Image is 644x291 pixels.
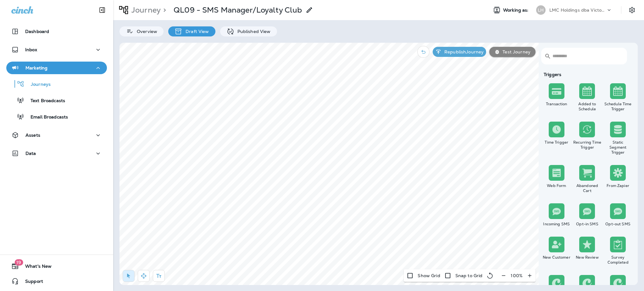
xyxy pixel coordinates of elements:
p: Marketing [25,65,47,70]
p: Inbox [25,47,37,52]
div: Recurring Time Trigger [573,140,602,150]
div: Transaction [542,102,571,107]
button: Settings [626,4,638,16]
span: What's New [19,264,52,271]
p: Assets [25,133,40,138]
p: Email Broadcasts [24,114,68,120]
p: Journey [129,5,161,15]
div: Web Form [542,183,571,188]
div: Abandoned Cart [573,183,602,193]
p: Snap to Grid [455,273,483,278]
p: Published View [234,29,271,34]
button: Text Broadcasts [6,94,107,107]
div: Survey Completed [604,255,632,265]
p: Text Broadcasts [24,98,65,104]
button: Support [6,275,107,288]
span: Working as: [503,8,530,13]
p: 100 % [511,273,523,278]
div: From Zapier [604,183,632,188]
p: > [161,5,166,15]
div: LH [536,5,546,15]
button: Test Journey [489,47,536,57]
div: Schedule Time Trigger [604,102,632,112]
div: Opt-in SMS [573,222,602,227]
p: QL09 - SMS Manager/Loyalty Club [174,5,302,15]
div: Triggers [541,72,633,77]
button: Inbox [6,43,107,56]
div: Opt-out SMS [604,222,632,227]
p: Test Journey [500,49,530,54]
button: RepublishJourney [433,47,486,57]
button: 19What's New [6,260,107,272]
div: Incoming SMS [542,222,571,227]
button: Marketing [6,62,107,74]
button: Collapse Sidebar [93,4,111,16]
div: Time Trigger [542,140,571,145]
div: New Customer [542,255,571,260]
p: Show Grid [418,273,440,278]
div: Added to Schedule [573,102,602,112]
button: Dashboard [6,25,107,38]
p: Dashboard [25,29,49,34]
button: Email Broadcasts [6,110,107,123]
p: Draft View [182,29,209,34]
button: Assets [6,129,107,141]
span: 19 [14,259,23,266]
p: Republish Journey [442,49,484,54]
p: Data [25,151,36,156]
button: Journeys [6,77,107,91]
p: LMC Holdings dba Victory Lane Quick Oil Change [549,8,606,13]
button: Data [6,147,107,160]
div: New Review [573,255,602,260]
div: Static Segment Trigger [604,140,632,155]
p: Overview [134,29,157,34]
p: Journeys [25,82,51,88]
span: Support [19,279,43,286]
